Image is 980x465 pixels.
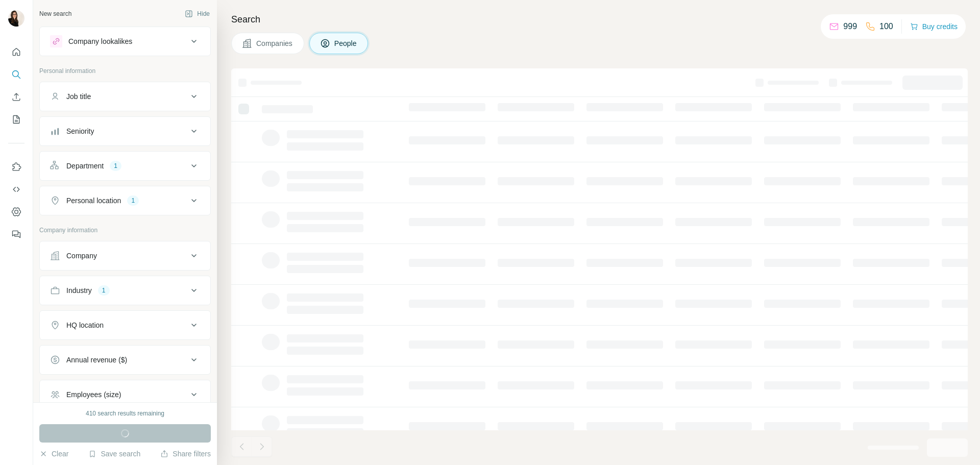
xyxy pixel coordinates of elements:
[178,6,217,21] button: Hide
[66,285,92,296] div: Industry
[66,389,121,400] div: Employees (size)
[8,158,24,176] button: Use Surfe on LinkedIn
[39,9,71,18] div: New search
[40,382,210,407] button: Employees (size)
[8,180,24,199] button: Use Surfe API
[40,84,210,109] button: Job title
[8,10,24,27] img: Avatar
[39,66,211,76] p: Personal information
[334,38,358,48] span: People
[8,43,24,61] button: Quick start
[68,36,132,46] div: Company lookalikes
[910,19,958,34] button: Buy credits
[160,449,211,459] button: Share filters
[40,119,210,143] button: Seniority
[40,278,210,303] button: Industry1
[66,161,104,171] div: Department
[8,225,24,243] button: Feedback
[8,110,24,129] button: My lists
[86,409,164,418] div: 410 search results remaining
[66,355,127,365] div: Annual revenue ($)
[8,88,24,106] button: Enrich CSV
[40,154,210,178] button: Department1
[110,161,121,170] div: 1
[40,29,210,54] button: Company lookalikes
[256,38,293,48] span: Companies
[66,91,91,102] div: Job title
[40,313,210,337] button: HQ location
[98,286,110,295] div: 1
[66,251,97,261] div: Company
[66,126,94,136] div: Seniority
[127,196,139,205] div: 1
[39,226,211,235] p: Company information
[843,20,857,33] p: 999
[88,449,140,459] button: Save search
[40,243,210,268] button: Company
[8,65,24,84] button: Search
[40,348,210,372] button: Annual revenue ($)
[40,188,210,213] button: Personal location1
[39,449,68,459] button: Clear
[231,12,968,27] h4: Search
[66,195,121,206] div: Personal location
[66,320,104,330] div: HQ location
[8,203,24,221] button: Dashboard
[879,20,893,33] p: 100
